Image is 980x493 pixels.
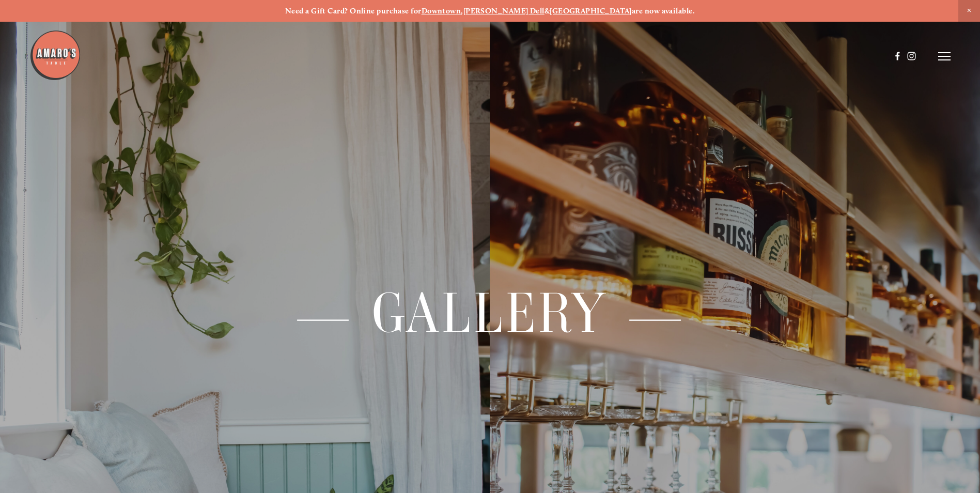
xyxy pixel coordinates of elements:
[29,29,81,81] img: Amaro's Table
[463,6,545,16] a: [PERSON_NAME] Dell
[147,401,833,412] p: ↓
[461,6,463,16] strong: ,
[422,6,461,16] a: Downtown
[550,6,632,16] a: [GEOGRAPHIC_DATA]
[293,278,688,348] span: — Gallery —
[285,6,422,16] strong: Need a Gift Card? Online purchase for
[632,6,695,16] strong: are now available.
[545,6,550,16] strong: &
